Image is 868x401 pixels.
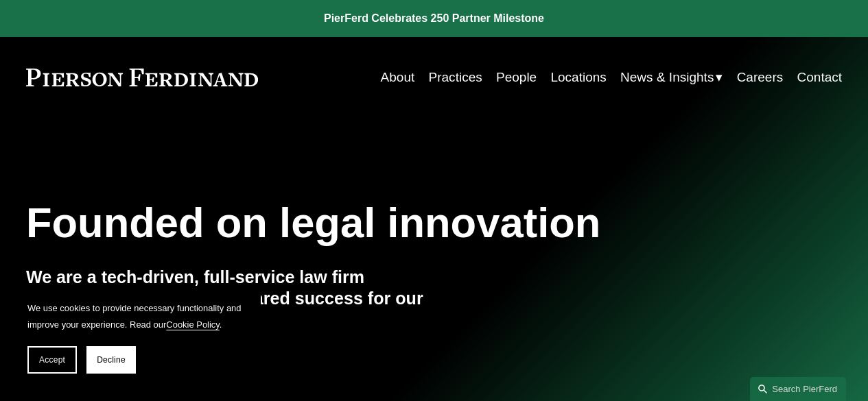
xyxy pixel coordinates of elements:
[27,300,247,332] p: We use cookies to provide necessary functionality and improve your experience. Read our .
[381,64,415,90] a: About
[39,355,65,365] span: Accept
[429,64,482,90] a: Practices
[26,267,434,332] h4: We are a tech-driven, full-service law firm delivering outcomes and shared success for our global...
[14,287,261,387] section: Cookie banner
[797,64,843,90] a: Contact
[166,319,220,330] a: Cookie Policy
[86,346,136,374] button: Decline
[27,346,77,374] button: Accept
[97,355,126,365] span: Decline
[550,64,606,90] a: Locations
[750,377,846,401] a: Search this site
[620,64,723,90] a: folder dropdown
[496,64,537,90] a: People
[26,199,706,247] h1: Founded on legal innovation
[620,66,714,89] span: News & Insights
[737,64,784,90] a: Careers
